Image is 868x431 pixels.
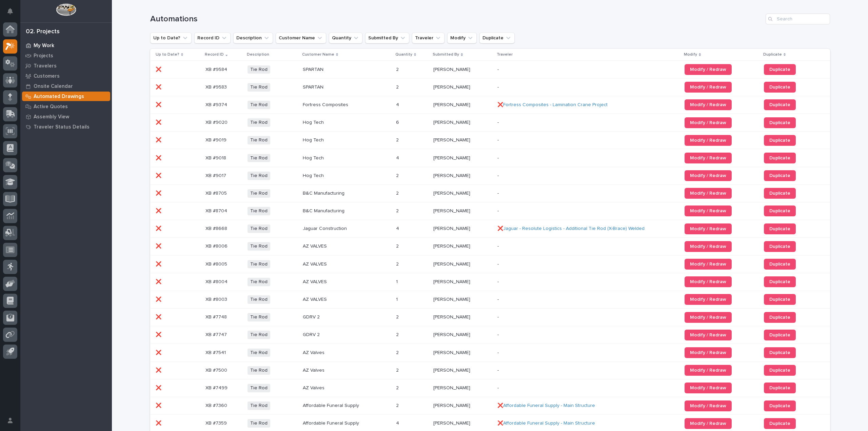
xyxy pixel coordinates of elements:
[433,101,472,108] p: [PERSON_NAME]
[303,101,350,108] p: Fortress Composites
[150,379,830,397] tr: ❌❌ XB #7499XB #7499 Tie RodAZ ValvesAZ Valves 22 [PERSON_NAME][PERSON_NAME] -Modify / RedrawDupli...
[764,205,796,216] a: Duplicate
[248,313,270,321] span: Tie Rod
[769,138,790,143] span: Duplicate
[156,65,163,73] p: ❌
[690,421,726,426] span: Modify / Redraw
[685,64,732,75] a: Modify / Redraw
[365,33,409,43] button: Submitted By
[156,83,163,90] p: ❌
[156,349,163,356] p: ❌
[303,189,346,196] p: B&C Manufacturing
[479,33,515,43] button: Duplicate
[690,102,726,107] span: Modify / Redraw
[156,118,163,125] p: ❌
[395,51,412,58] p: Quantity
[769,368,790,373] span: Duplicate
[412,33,445,43] button: Traveler
[396,242,400,249] p: 2
[764,365,796,376] a: Duplicate
[156,242,163,249] p: ❌
[396,65,400,73] p: 2
[205,349,227,356] p: XB #7541
[433,224,472,232] p: [PERSON_NAME]
[769,315,790,320] span: Duplicate
[433,154,472,161] p: [PERSON_NAME]
[20,112,112,122] a: Assembly View
[205,366,229,373] p: XB #7500
[690,350,726,355] span: Modify / Redraw
[396,101,400,108] p: 4
[248,224,270,233] span: Tie Rod
[20,71,112,81] a: Customers
[205,331,228,338] p: XB #7747
[685,383,732,393] a: Modify / Redraw
[20,91,112,101] a: Automated Drawings
[205,419,228,426] p: XB #7359
[497,120,616,125] p: -
[156,401,163,409] p: ❌
[205,278,229,285] p: XB #8004
[690,120,726,125] span: Modify / Redraw
[396,154,400,161] p: 4
[156,384,163,391] p: ❌
[3,4,17,18] button: Notifications
[685,418,732,429] a: Modify / Redraw
[497,261,616,267] p: -
[303,366,326,373] p: AZ Valves
[205,207,229,214] p: XB #8704
[685,294,732,305] a: Modify / Redraw
[766,14,830,24] div: Search
[156,172,163,179] p: ❌
[150,344,830,361] tr: ❌❌ XB #7541XB #7541 Tie RodAZ ValvesAZ Valves 22 [PERSON_NAME][PERSON_NAME] -Modify / RedrawDupli...
[769,421,790,426] span: Duplicate
[497,84,616,90] p: -
[685,312,732,323] a: Modify / Redraw
[34,114,69,120] p: Assembly View
[156,331,163,338] p: ❌
[433,189,472,196] p: [PERSON_NAME]
[150,184,830,202] tr: ❌❌ XB #8705XB #8705 Tie RodB&C ManufacturingB&C Manufacturing 22 [PERSON_NAME][PERSON_NAME] -Modi...
[303,154,325,161] p: Hog Tech
[20,81,112,91] a: Onsite Calendar
[205,136,228,143] p: XB #9019
[303,242,328,249] p: AZ VALVES
[156,207,163,214] p: ❌
[396,224,400,232] p: 4
[205,224,229,232] p: XB #8668
[764,312,796,323] a: Duplicate
[764,276,796,287] a: Duplicate
[433,83,472,90] p: [PERSON_NAME]
[26,28,60,36] div: 02. Projects
[396,83,400,90] p: 2
[497,51,513,58] p: Traveler
[497,243,616,249] p: -
[433,313,472,320] p: [PERSON_NAME]
[303,384,326,391] p: AZ Valves
[769,173,790,178] span: Duplicate
[764,135,796,146] a: Duplicate
[497,420,595,426] a: ❌Affordable Funeral Supply - Main Structure
[303,118,325,125] p: Hog Tech
[769,85,790,90] span: Duplicate
[433,366,472,373] p: [PERSON_NAME]
[303,278,328,285] p: AZ VALVES
[248,154,270,162] span: Tie Rod
[690,262,726,267] span: Modify / Redraw
[205,172,228,179] p: XB #9017
[303,224,348,232] p: Jaguar Construction
[248,419,270,428] span: Tie Rod
[303,401,360,409] p: Affordable Funeral Supply
[497,173,616,179] p: -
[156,101,163,108] p: ❌
[764,170,796,181] a: Duplicate
[497,208,616,214] p: -
[396,419,400,426] p: 4
[685,153,732,163] a: Modify / Redraw
[247,51,269,58] p: Description
[690,404,726,408] span: Modify / Redraw
[205,154,228,161] p: XB #9018
[764,330,796,340] a: Duplicate
[690,209,726,213] span: Modify / Redraw
[769,333,790,337] span: Duplicate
